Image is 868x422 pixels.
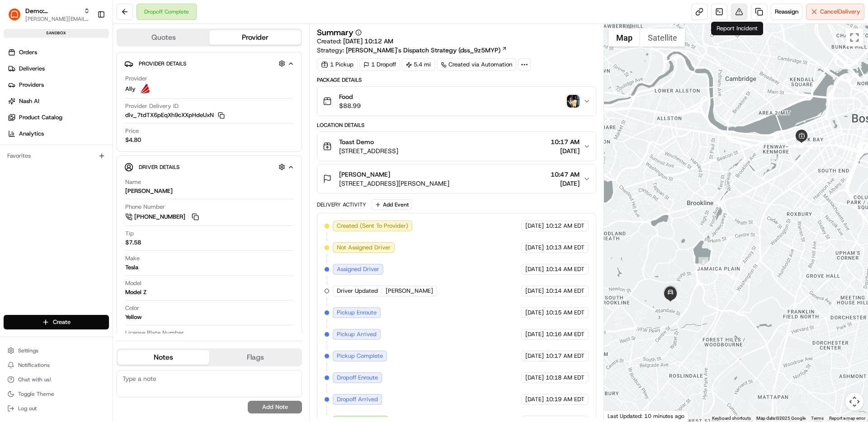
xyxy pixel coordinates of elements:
span: [PERSON_NAME] [386,287,433,295]
div: 2 [698,257,708,267]
span: 10:12 AM EDT [546,222,585,230]
button: Food$88.99photo_proof_of_delivery image [317,87,595,116]
div: sandbox [4,29,109,38]
div: Start new chat [31,86,148,95]
img: Google [606,410,636,422]
img: Nash [9,9,27,27]
span: Reassign [775,8,798,16]
div: 📗 [9,132,16,139]
span: License Plate Number [125,329,184,337]
span: Dropoff Enroute [337,374,378,382]
span: 10:47 AM [551,170,580,179]
div: 1 Pickup [317,58,358,71]
span: Create [53,318,71,326]
div: $7.58 [125,239,141,247]
span: [PHONE_NUMBER] [134,213,185,221]
button: Show street map [609,28,640,47]
button: Create [4,315,109,329]
div: Tesla [125,263,138,272]
span: Map data ©2025 Google [756,416,806,421]
button: Add Event [372,199,412,210]
span: [DATE] [551,146,580,155]
span: [DATE] [551,179,580,188]
a: [PHONE_NUMBER] [125,212,200,222]
span: Analytics [19,130,44,138]
span: Price [125,127,139,135]
span: [PERSON_NAME]'s Dispatch Strategy (dss_9z5MYP) [346,46,500,55]
button: Keyboard shortcuts [712,415,751,422]
img: Demo: Maria [7,7,22,22]
span: Assigned Driver [337,265,379,273]
button: dlv_7tdTX6pEqXh9cXXpHdeUxN [125,111,225,119]
span: Pylon [90,153,109,160]
button: Settings [4,344,109,357]
span: Chat with us! [18,376,51,383]
div: Location Details [317,122,596,129]
button: Toggle Theme [4,388,109,400]
span: [DATE] [525,244,544,252]
a: [PERSON_NAME]'s Dispatch Strategy (dss_9z5MYP) [346,46,507,55]
span: Pickup Enroute [337,309,377,317]
button: Reassign [771,4,802,20]
span: Settings [18,347,38,354]
span: Product Catalog [19,113,62,122]
span: [DATE] [525,374,544,382]
button: Quotes [118,30,209,45]
img: photo_proof_of_delivery image [567,95,580,108]
div: Favorites [4,149,109,163]
span: Dropoff Arrived [337,395,378,403]
span: 10:13 AM EDT [546,244,585,252]
span: $4.80 [125,136,141,144]
a: Terms [811,416,824,421]
span: $88.99 [339,101,361,110]
div: 💻 [76,132,84,139]
span: Demo: [PERSON_NAME] [25,6,80,15]
span: 10:14 AM EDT [546,287,585,295]
p: Welcome 👋 [9,36,165,51]
a: 💻API Documentation [73,127,149,144]
span: Name [125,178,141,186]
span: Provider Delivery ID [125,102,179,110]
div: Report Incident [711,22,763,35]
div: We're available if you need us! [31,95,114,103]
div: Created via Automation [437,58,516,71]
span: 10:17 AM [551,137,580,146]
span: Phone Number [125,203,165,211]
button: Map camera controls [845,393,863,411]
span: 10:14 AM EDT [546,265,585,273]
span: [DATE] [525,395,544,403]
button: Provider Details [124,56,294,71]
button: Notifications [4,359,109,371]
div: Model Z [125,288,146,296]
button: CancelDelivery [806,4,864,20]
div: [PERSON_NAME] [125,187,173,195]
span: Toast Demo [339,137,374,146]
span: Pickup Arrived [337,330,377,338]
span: [DATE] [525,309,544,317]
a: Open this area in Google Maps (opens a new window) [606,410,636,422]
button: Toast Demo[STREET_ADDRESS]10:17 AM[DATE] [317,132,595,161]
button: Log out [4,402,109,415]
button: Driver Details [124,159,294,174]
a: Analytics [4,127,113,141]
span: [DATE] [525,352,544,360]
span: 10:16 AM EDT [546,330,585,338]
img: 1736555255976-a54dd68f-1ca7-489b-9aae-adbdc363a1c4 [9,86,25,103]
button: [PERSON_NAME][EMAIL_ADDRESS][DOMAIN_NAME] [25,15,90,23]
span: Food [339,92,361,101]
a: Providers [4,78,113,92]
button: Chat with us! [4,373,109,386]
button: Demo: MariaDemo: [PERSON_NAME][PERSON_NAME][EMAIL_ADDRESS][DOMAIN_NAME] [4,4,94,25]
span: 10:18 AM EDT [546,374,585,382]
span: Created: [317,37,393,46]
button: Show satellite imagery [640,28,685,47]
a: 📗Knowledge Base [5,127,73,144]
h3: Summary [317,28,354,37]
span: Orders [19,48,37,56]
div: Strategy: [317,46,507,55]
span: 10:19 AM EDT [546,395,585,403]
span: Not Assigned Driver [337,244,391,252]
span: [DATE] [525,265,544,273]
span: [DATE] [525,330,544,338]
